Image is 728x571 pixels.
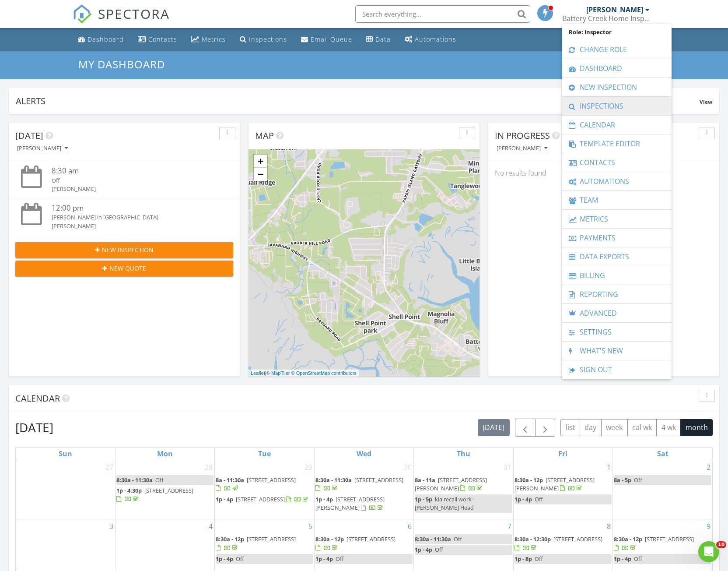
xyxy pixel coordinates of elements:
a: Team [567,191,667,209]
a: © OpenStreetMap contributors [291,370,357,376]
span: New Quote [109,264,146,273]
span: kia recall work - [PERSON_NAME] Head [415,495,475,511]
iframe: Intercom live chat [698,541,719,562]
div: Data [375,35,391,43]
a: 1p - 4p [STREET_ADDRESS] [216,495,310,503]
a: What's New [567,342,667,360]
div: Alerts [16,95,700,107]
span: Off [535,555,543,563]
a: 8:30a - 12p [STREET_ADDRESS][PERSON_NAME] [514,476,595,492]
a: 1p - 4p [STREET_ADDRESS][PERSON_NAME] [315,494,413,513]
a: Go to August 8, 2025 [605,519,612,533]
a: Tuesday [256,448,273,460]
button: [PERSON_NAME] [15,143,70,155]
a: Go to July 29, 2025 [303,460,314,474]
a: Advanced [567,304,667,322]
a: Sunday [57,448,74,460]
button: [PERSON_NAME] [495,143,549,155]
span: 8a - 11:30a [216,476,244,484]
a: Template Editor [567,134,667,153]
span: [STREET_ADDRESS][PERSON_NAME] [315,495,385,511]
td: Go to August 6, 2025 [314,519,413,569]
a: Dashboard [567,59,667,78]
a: 8:30a - 12:30p [STREET_ADDRESS] [514,535,602,551]
span: 1p - 4:30p [116,486,142,494]
div: [PERSON_NAME] in [GEOGRAPHIC_DATA] [52,213,215,222]
h2: [DATE] [15,419,53,436]
a: Inspections [567,97,667,115]
td: Go to August 3, 2025 [16,519,115,569]
span: 8a - 11a [415,476,435,484]
a: Monday [155,448,175,460]
td: Go to July 30, 2025 [314,460,413,519]
span: Off [454,535,462,543]
a: Automations [567,172,667,190]
div: Metrics [202,35,226,43]
a: Settings [567,323,667,341]
a: Metrics [567,210,667,228]
a: Go to August 9, 2025 [705,519,712,533]
a: Contacts [567,153,667,172]
div: | [248,370,359,377]
span: Off [634,555,642,563]
span: 8:30a - 12p [614,535,642,543]
div: Inspections [249,35,287,43]
button: month [680,419,713,436]
a: New Inspection [567,78,667,96]
div: No results found [488,161,719,185]
span: 1p - 4p [216,495,233,503]
span: Role: Inspector [567,24,667,40]
a: 8:30a - 11:30a [STREET_ADDRESS] [315,475,413,494]
a: Payments [567,229,667,247]
a: Contacts [134,32,181,48]
div: [PERSON_NAME] [586,5,643,14]
span: 8:30a - 12p [315,535,344,543]
a: Go to August 2, 2025 [705,460,712,474]
a: Data [363,32,394,48]
a: Thursday [455,448,472,460]
a: Leaflet [251,370,265,376]
span: Off [236,555,244,563]
span: [STREET_ADDRESS] [144,486,193,494]
button: cal wk [627,419,657,436]
button: week [601,419,628,436]
button: New Quote [15,261,233,276]
td: Go to August 8, 2025 [513,519,612,569]
a: Inspections [236,32,290,48]
a: Go to July 30, 2025 [402,460,413,474]
a: Data Exports [567,247,667,266]
td: Go to July 28, 2025 [115,460,214,519]
a: 1p - 4:30p [STREET_ADDRESS] [116,486,193,503]
span: 8a - 5p [614,476,631,484]
a: Automations (Basic) [401,32,460,48]
a: 8:30a - 12p [STREET_ADDRESS] [614,534,711,553]
button: New Inspection [15,242,233,258]
div: [PERSON_NAME] [52,222,215,230]
button: Next month [535,419,556,437]
a: Go to July 27, 2025 [104,460,115,474]
span: Calendar [15,392,60,404]
a: Friday [556,448,569,460]
span: 1p - 5p [415,495,432,503]
span: Off [535,495,543,503]
button: Previous month [515,419,535,437]
a: Go to August 6, 2025 [406,519,413,533]
span: 1p - 4p [216,555,233,563]
td: Go to August 2, 2025 [613,460,712,519]
span: [DATE] [15,130,43,141]
span: Off [634,476,642,484]
a: 8:30a - 12:30p [STREET_ADDRESS] [514,534,612,553]
a: 8a - 11a [STREET_ADDRESS][PERSON_NAME] [415,475,512,494]
a: Go to August 4, 2025 [207,519,214,533]
div: Dashboard [87,35,124,43]
a: © MapTiler [266,370,290,376]
a: Calendar [567,116,667,134]
button: day [580,419,602,436]
span: 8:30a - 12:30p [514,535,551,543]
span: 1p - 4p [315,495,333,503]
span: Map [255,130,274,141]
a: 8a - 11:30a [STREET_ADDRESS] [216,475,313,494]
span: Off [336,555,344,563]
a: Go to August 3, 2025 [108,519,115,533]
span: In Progress [495,130,550,141]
